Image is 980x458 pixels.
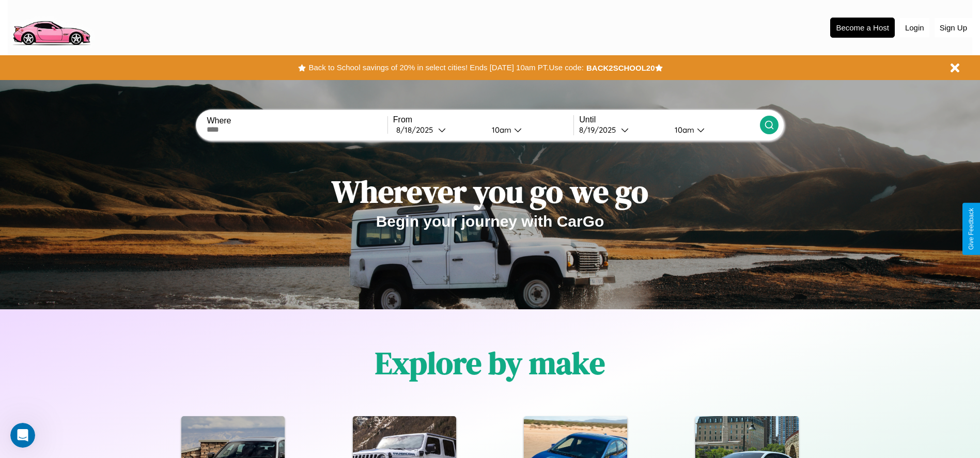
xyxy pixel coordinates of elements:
[393,115,573,124] label: From
[375,342,605,384] h1: Explore by make
[393,124,484,135] button: 8/18/2025
[670,125,697,135] div: 10am
[207,116,387,125] label: Where
[579,115,759,124] label: Until
[935,18,972,37] button: Sign Up
[900,18,929,37] button: Login
[396,125,438,135] div: 8 / 18 / 2025
[666,124,760,135] button: 10am
[306,60,586,75] button: Back to School savings of 20% in select cities! Ends [DATE] 10am PT.Use code:
[579,125,621,135] div: 8 / 19 / 2025
[10,423,35,448] iframe: Intercom live chat
[586,64,655,72] b: BACK2SCHOOL20
[968,208,975,250] div: Give Feedback
[8,5,95,48] img: logo
[487,125,514,135] div: 10am
[830,18,895,38] button: Become a Host
[484,124,574,135] button: 10am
